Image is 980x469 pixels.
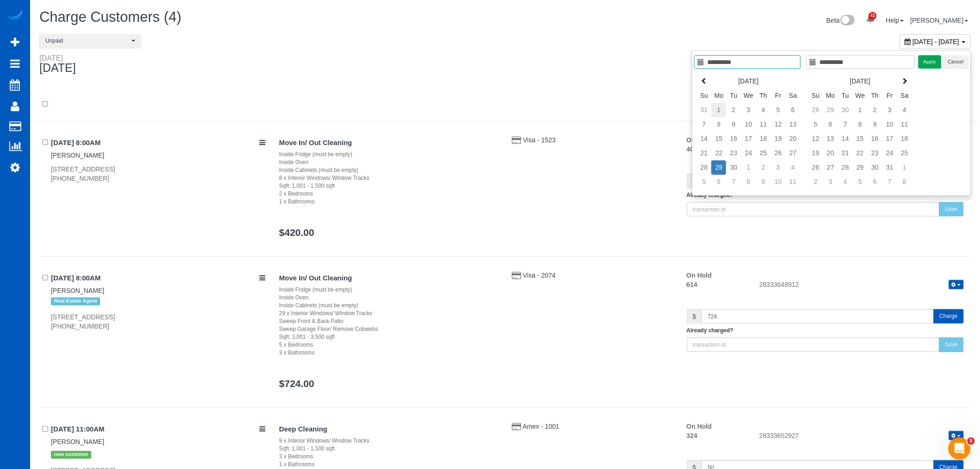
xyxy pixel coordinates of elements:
button: Charge [934,309,964,323]
td: 18 [756,132,771,146]
div: 1 x Bathrooms [279,198,498,206]
td: 30 [726,160,741,175]
div: 28333652927 [753,431,971,442]
th: Su [697,89,711,103]
div: 28333648912 [753,280,971,291]
strong: On Hold [687,272,712,279]
a: [PERSON_NAME] [51,438,104,445]
td: 3 [771,160,785,175]
h4: [DATE] 11:00AM [51,425,265,433]
th: Fr [771,89,785,103]
td: 23 [867,146,882,160]
a: [PERSON_NAME] [51,287,104,294]
td: 4 [897,103,912,117]
strong: 614 [687,281,697,288]
td: 8 [711,117,726,132]
td: 28 [697,160,711,175]
div: Inside Oven [279,158,498,166]
td: 2 [808,175,823,189]
td: 13 [785,117,800,132]
td: 2 [756,160,771,175]
td: 4 [785,160,800,175]
th: We [853,89,867,103]
td: 30 [867,160,882,175]
td: 7 [882,175,897,189]
strong: 400 [687,146,697,153]
td: 29 [823,103,838,117]
button: Cancel [943,55,969,69]
td: 3 [882,103,897,117]
span: Charge Customers (4) [39,9,182,25]
div: Tags [51,446,265,461]
div: 3 x Bedrooms [279,453,498,461]
div: Sweep Garage Floor/ Remove Cobwebs [279,325,498,333]
div: 3 x Bathrooms [279,349,498,357]
div: 8 x Interior Windows/ Window Tracks [279,174,498,182]
td: 5 [771,103,785,117]
div: Inside Cabinets (must be empty) [279,166,498,174]
td: 15 [853,132,867,146]
h5: Already charged? [687,328,964,334]
a: Beta [827,17,855,24]
div: Sqft: 1,001 - 1,500 sqft [279,182,498,190]
td: 9 [867,117,882,132]
div: Inside Fridge (must be empty) [279,151,498,158]
td: 12 [808,132,823,146]
a: Help [886,17,904,24]
td: 27 [785,146,800,160]
div: 9 x Interior Windows/ Window Tracks [279,437,498,445]
td: 12 [771,117,785,132]
h4: Deep Cleaning [279,425,498,433]
td: 24 [882,146,897,160]
div: Sqft: 3,001 - 3,500 sqft [279,333,498,341]
div: [STREET_ADDRESS] [PHONE_NUMBER] [51,312,265,331]
td: 6 [823,117,838,132]
td: 10 [882,117,897,132]
img: Automaid Logo [6,9,24,22]
th: Mo [711,89,726,103]
td: 1 [711,103,726,117]
td: 9 [756,175,771,189]
td: 29 [853,160,867,175]
td: 29 [711,160,726,175]
a: Amex - 1001 [523,423,559,430]
th: Su [808,89,823,103]
span: $ [687,309,702,323]
strong: On Hold [687,136,712,144]
td: 14 [697,132,711,146]
td: 13 [823,132,838,146]
td: 7 [726,175,741,189]
td: 6 [785,103,800,117]
td: 7 [697,117,711,132]
td: 5 [853,175,867,189]
td: 8 [741,175,756,189]
td: 30 [838,103,853,117]
td: 21 [838,146,853,160]
span: new customer [51,451,91,458]
td: 21 [697,146,711,160]
strong: On Hold [687,423,712,430]
td: 25 [897,146,912,160]
td: 22 [711,146,726,160]
td: 1 [853,103,867,117]
td: 4 [756,103,771,117]
span: 5 [967,437,975,445]
td: 31 [697,103,711,117]
td: 10 [741,117,756,132]
td: 6 [867,175,882,189]
td: 20 [823,146,838,160]
a: [PERSON_NAME] [51,152,104,159]
td: 4 [838,175,853,189]
input: transaction id [687,202,940,216]
th: [DATE] [711,74,785,89]
td: 11 [785,175,800,189]
span: Visa - 2074 [523,272,556,279]
div: [STREET_ADDRESS] [PHONE_NUMBER] [51,165,265,183]
td: 8 [853,117,867,132]
td: 31 [882,160,897,175]
span: $ [687,174,702,188]
th: Sa [897,89,912,103]
td: 14 [838,132,853,146]
a: 41 [861,9,879,30]
div: [DATE] [39,54,76,62]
